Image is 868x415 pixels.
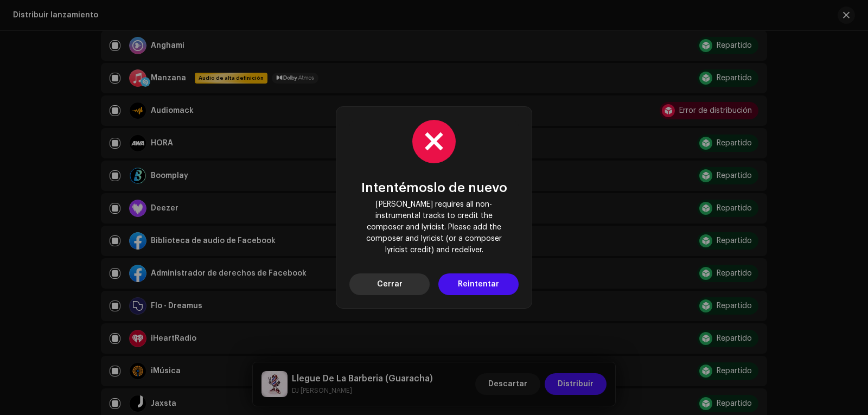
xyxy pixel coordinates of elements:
span: [PERSON_NAME] requires all non-instrumental tracks to credit the composer and lyricist. Please ad... [358,199,510,256]
span: Intentémoslo de nuevo [361,181,507,195]
span: Reintentar [458,273,499,295]
button: Cerrar [349,273,430,295]
button: Reintentar [438,273,519,295]
span: Cerrar [377,273,403,295]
